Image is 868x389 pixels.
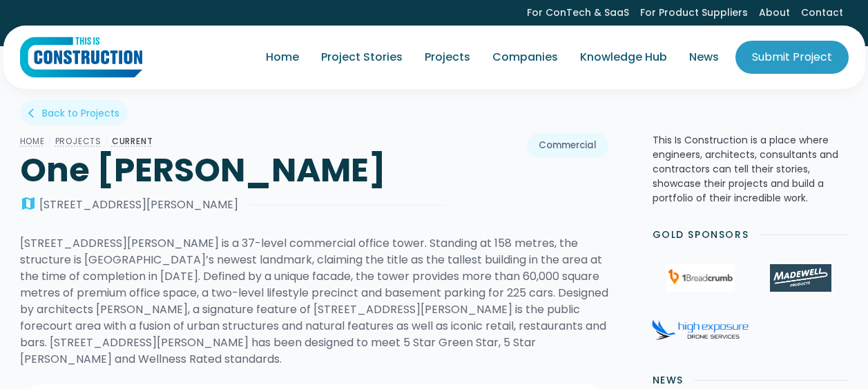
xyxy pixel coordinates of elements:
div: [STREET_ADDRESS][PERSON_NAME] [39,197,238,213]
img: This Is Construction Logo [20,37,142,78]
div: / [45,133,55,150]
a: Projects [55,135,102,147]
img: High Exposure [652,319,749,340]
a: Commercial [527,133,608,158]
a: CURRENT [112,135,153,147]
h1: One [PERSON_NAME] [20,150,445,191]
p: This Is Construction is a place where engineers, architects, consultants and contractors can tell... [653,133,849,206]
div: Submit Project [752,49,832,66]
div: [STREET_ADDRESS][PERSON_NAME] is a 37-level commercial office tower. Standing at 158 metres, the ... [20,235,608,368]
div: arrow_back_ios [28,106,39,120]
a: Knowledge Hub [569,38,678,77]
div: / [102,133,112,150]
h2: Gold Sponsors [653,228,749,242]
h2: News [653,373,684,388]
img: Madewell Products [770,264,831,292]
div: map [20,197,37,213]
div: Back to Projects [42,106,119,120]
img: 1Breadcrumb [666,264,735,292]
a: Projects [414,38,481,77]
a: Project Stories [310,38,414,77]
a: home [20,37,142,78]
a: Submit Project [735,41,849,74]
a: arrow_back_iosBack to Projects [20,100,128,126]
a: Home [255,38,310,77]
a: Home [20,135,45,147]
a: News [678,38,730,77]
a: Companies [481,38,569,77]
